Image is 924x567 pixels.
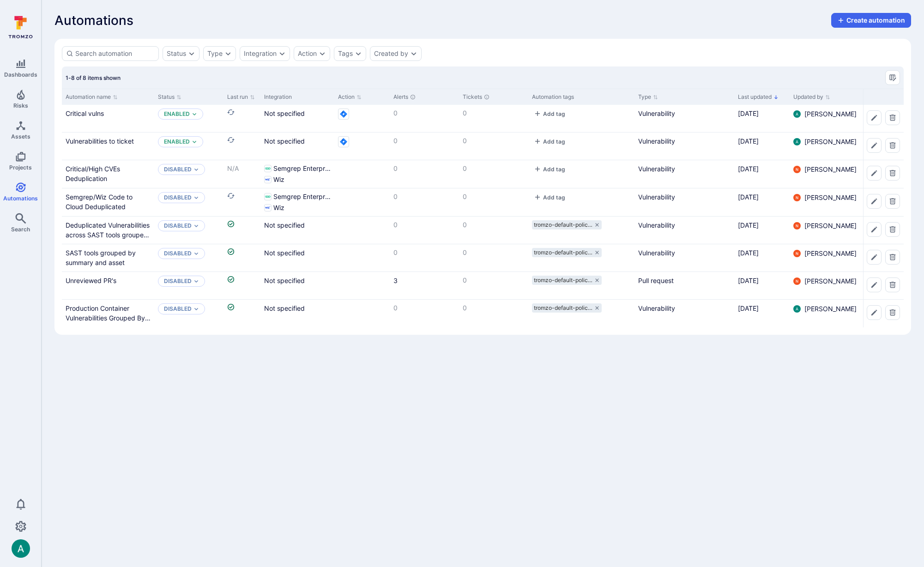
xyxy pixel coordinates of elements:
[532,110,567,117] button: add tag
[790,133,868,160] div: Cell for Updated by
[793,305,801,313] img: ACg8ocLSa5mPYBaXNx3eFu_EmspyJX0laNWN7cXOFirfQ7srZveEpg=s96-c
[164,194,192,201] button: Disabled
[273,203,284,212] span: Wiz
[66,249,136,266] a: SAST tools grouped by summary and asset
[62,133,154,160] div: Cell for Automation name
[734,300,790,327] div: Cell for Last updated
[273,192,331,201] span: Semgrep Enterprise
[867,166,882,181] button: Edit automation
[393,277,398,284] a: 3
[863,188,904,216] div: Cell for
[188,50,195,57] button: Expand dropdown
[634,217,734,244] div: Cell for Type
[790,105,868,132] div: Cell for Updated by
[532,109,631,120] div: tags-cell-
[62,105,154,132] div: Cell for Automation name
[260,160,334,188] div: Cell for Integration
[12,539,30,558] div: Arjan Dehar
[528,133,634,160] div: Cell for Automation tags
[264,277,305,284] span: Not specified
[390,188,459,216] div: Cell for Alerts
[804,277,857,286] span: [PERSON_NAME]
[790,217,868,244] div: Cell for Updated by
[374,50,408,57] button: Created by
[867,250,882,265] button: Edit automation
[528,217,634,244] div: Cell for Automation tags
[534,277,592,284] span: tromzo-default-polic …
[532,136,631,147] div: tags-cell-
[66,137,134,145] a: Vulnerabilities to ticket
[793,93,830,101] button: Sort by Updated by
[459,160,528,188] div: Cell for Tickets
[804,249,857,258] span: [PERSON_NAME]
[634,188,734,216] div: Cell for Type
[738,304,759,312] span: [DATE]
[355,50,362,57] button: Expand dropdown
[804,109,857,119] span: [PERSON_NAME]
[164,138,190,145] p: Enabled
[528,300,634,327] div: Cell for Automation tags
[738,109,759,117] span: [DATE]
[260,300,334,327] div: Cell for Integration
[863,133,904,160] div: Cell for
[790,272,868,299] div: Cell for Updated by
[738,165,759,173] span: [DATE]
[264,221,305,229] span: Not specified
[885,70,900,85] button: Manage columns
[463,164,525,173] p: 0
[532,138,567,145] button: add tag
[298,50,317,57] div: Action
[164,222,192,229] button: Disabled
[793,194,801,201] img: ACg8ocIprwjrgDQnDsNSk9Ghn5p5-B8DpAKWoJ5Gi9syOE4K59tr4Q=s96-c
[294,46,330,61] div: action filter
[193,223,199,229] button: Expand dropdown
[463,276,525,285] p: 0
[738,193,759,201] span: [DATE]
[390,105,459,132] div: Cell for Alerts
[167,50,186,57] div: Status
[393,164,455,173] p: 0
[13,102,28,109] span: Risks
[334,272,390,299] div: Cell for Action
[154,300,223,327] div: Cell for Status
[793,137,857,146] a: [PERSON_NAME]
[319,50,326,57] button: Expand dropdown
[393,303,455,313] p: 0
[164,305,192,313] button: Disabled
[164,166,192,173] button: Disabled
[224,50,232,57] button: Expand dropdown
[334,244,390,271] div: Cell for Action
[885,277,900,292] button: Delete automation
[223,188,260,216] div: Cell for Last run
[793,222,801,229] img: ACg8ocIprwjrgDQnDsNSk9Ghn5p5-B8DpAKWoJ5Gi9syOE4K59tr4Q=s96-c
[885,250,900,265] button: Delete automation
[863,160,904,188] div: Cell for
[532,248,631,257] div: tags-cell-
[885,138,900,153] button: Delete automation
[207,50,223,57] div: Type
[244,50,277,57] button: Integration
[9,164,32,171] span: Projects
[164,277,192,285] p: Disabled
[793,221,857,230] a: [PERSON_NAME]
[264,93,331,101] div: Integration
[793,277,857,286] a: [PERSON_NAME]
[62,160,154,188] div: Cell for Automation name
[638,303,731,313] p: Vulnerability
[793,109,857,119] a: [PERSON_NAME]
[773,92,779,102] p: Sorted by: Alphabetically (Z-A)
[154,188,223,216] div: Cell for Status
[164,250,192,257] p: Disabled
[334,133,390,160] div: Cell for Action
[867,277,882,292] button: Edit automation
[793,165,857,174] a: [PERSON_NAME]
[334,300,390,327] div: Cell for Action
[532,220,631,229] div: tags-cell-
[338,50,353,57] div: Tags
[793,138,801,145] img: ACg8ocLSa5mPYBaXNx3eFu_EmspyJX0laNWN7cXOFirfQ7srZveEpg=s96-c
[804,304,857,314] span: [PERSON_NAME]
